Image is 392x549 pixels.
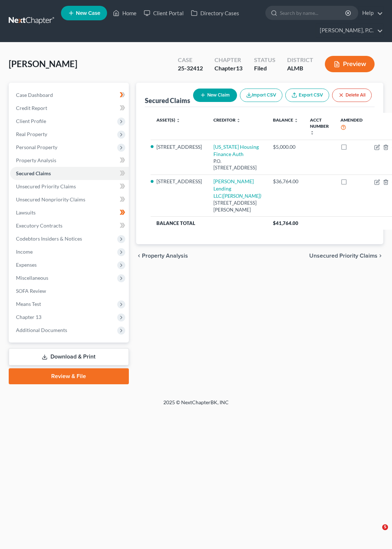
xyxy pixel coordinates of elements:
iframe: Intercom live chat [367,524,385,542]
span: Income [16,249,33,255]
i: unfold_more [176,118,180,123]
a: Client Portal [140,7,187,20]
span: [PERSON_NAME] [9,58,77,69]
a: Unsecured Priority Claims [10,180,129,193]
i: chevron_left [136,253,142,259]
th: Amended [335,113,368,140]
span: Codebtors Insiders & Notices [16,235,82,242]
span: Client Profile [16,118,46,124]
span: Unsecured Nonpriority Claims [16,196,85,202]
span: $41,764.00 [273,220,298,226]
a: Property Analysis [10,154,129,167]
a: Export CSV [285,89,329,102]
li: [STREET_ADDRESS] [156,143,202,151]
div: 2025 © NextChapterBK, INC [22,399,370,412]
button: Import CSV [240,89,282,102]
input: Search by name... [280,6,346,20]
i: ([PERSON_NAME]) [222,193,261,199]
div: 25-32412 [178,64,203,73]
button: New Claim [193,89,237,102]
div: $5,000.00 [273,143,298,151]
a: Credit Report [10,102,129,115]
li: [STREET_ADDRESS] [156,178,202,185]
a: Asset(s) unfold_more [156,117,180,123]
a: Unsecured Nonpriority Claims [10,193,129,206]
span: 5 [382,524,388,530]
span: Credit Report [16,105,47,111]
a: [US_STATE] Housing Finance Auth [213,144,259,157]
span: New Case [76,11,100,16]
span: Unsecured Priority Claims [309,253,377,259]
i: unfold_more [294,118,298,123]
span: Property Analysis [142,253,188,259]
a: Creditor unfold_more [213,117,241,123]
span: Miscellaneous [16,275,48,281]
a: Lawsuits [10,206,129,219]
div: [STREET_ADDRESS][PERSON_NAME] [213,200,261,213]
span: Real Property [16,131,47,137]
div: ALMB [287,64,313,73]
a: Executory Contracts [10,219,129,232]
span: Case Dashboard [16,92,53,98]
div: P.O. [STREET_ADDRESS] [213,158,261,171]
span: Executory Contracts [16,222,62,229]
a: [PERSON_NAME] Lending LLC([PERSON_NAME]) [213,178,261,199]
span: Personal Property [16,144,57,150]
a: Review & File [9,368,129,384]
div: Secured Claims [145,96,190,105]
span: Lawsuits [16,209,36,216]
span: Property Analysis [16,157,56,163]
div: Chapter [215,56,242,64]
div: Case [178,56,203,64]
a: Download & Print [9,348,129,365]
a: Case Dashboard [10,89,129,102]
a: SOFA Review [10,284,129,298]
div: District [287,56,313,64]
button: chevron_left Property Analysis [136,253,188,259]
span: Means Test [16,301,41,307]
button: Unsecured Priority Claims chevron_right [309,253,383,259]
span: Expenses [16,262,37,268]
a: Directory Cases [187,7,243,20]
span: Additional Documents [16,327,67,333]
a: Secured Claims [10,167,129,180]
div: Status [254,56,275,64]
a: Balance unfold_more [273,117,298,123]
span: Unsecured Priority Claims [16,183,76,189]
span: SOFA Review [16,288,46,294]
a: [PERSON_NAME], P.C. [316,24,383,37]
span: Chapter 13 [16,314,41,320]
div: $36,764.00 [273,178,298,185]
span: Secured Claims [16,170,51,176]
i: chevron_right [377,253,383,259]
a: Home [109,7,140,20]
div: Filed [254,64,275,73]
i: unfold_more [310,131,314,135]
th: Balance Total [151,217,267,230]
span: 13 [236,65,242,71]
button: Preview [325,56,375,72]
a: Acct Number unfold_more [310,117,329,135]
a: Help [359,7,383,20]
i: unfold_more [236,118,241,123]
div: Chapter [215,64,242,73]
button: Delete All [332,89,372,102]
